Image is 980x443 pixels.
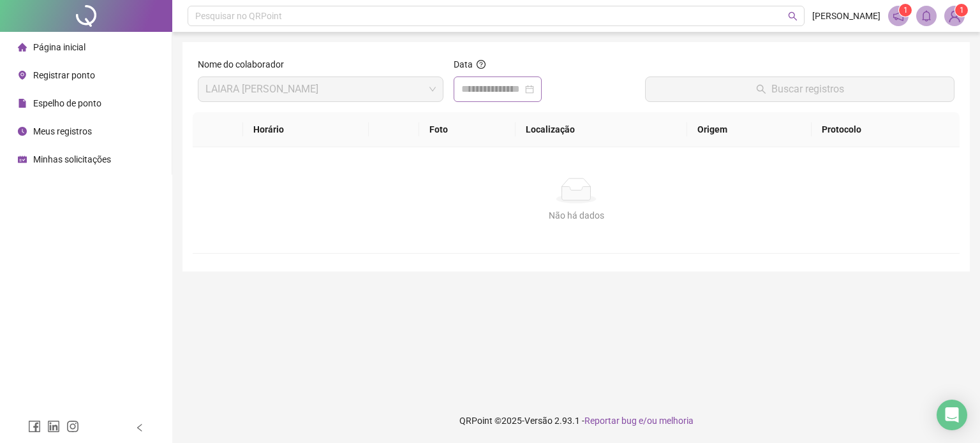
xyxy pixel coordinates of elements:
span: Data [454,59,473,69]
span: file [18,99,27,108]
span: Página inicial [33,42,85,52]
span: facebook [28,420,41,433]
span: schedule [18,155,27,164]
span: home [18,43,27,52]
span: bell [921,10,932,22]
span: instagram [66,420,79,433]
footer: QRPoint © 2025 - 2.93.1 - [172,398,980,443]
span: clock-circle [18,127,27,136]
th: Localização [516,112,687,147]
sup: Atualize o seu contato no menu Meus Dados [955,4,968,17]
span: Meus registros [33,126,92,136]
span: Versão [524,416,553,426]
th: Horário [243,112,369,147]
span: Reportar bug e/ou melhoria [584,416,694,426]
label: Nome do colaborador [198,57,292,71]
span: 1 [960,6,964,15]
span: [PERSON_NAME] [812,9,880,23]
img: 84044 [945,6,964,25]
th: Foto [419,112,516,147]
span: LAIARA JESUS DE CARVALHO [205,77,436,101]
span: linkedin [47,420,60,433]
span: search [788,11,798,21]
span: Registrar ponto [33,70,95,80]
span: environment [18,71,27,80]
span: Espelho de ponto [33,98,101,108]
button: Buscar registros [645,76,954,102]
span: Minhas solicitações [33,154,111,164]
div: Não há dados [208,208,944,222]
th: Origem [687,112,812,147]
th: Protocolo [812,112,960,147]
div: Open Intercom Messenger [937,400,967,430]
span: left [135,423,144,432]
span: question-circle [477,60,486,69]
span: 1 [903,6,908,15]
sup: 1 [899,4,912,17]
span: notification [893,10,904,22]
